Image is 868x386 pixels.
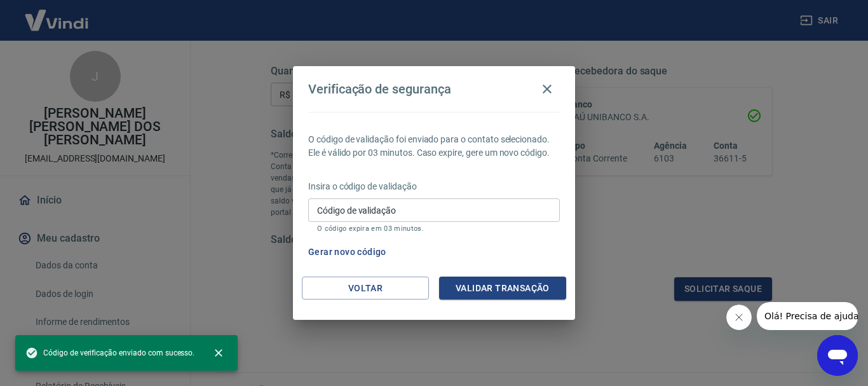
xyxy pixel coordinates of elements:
span: Olá! Precisa de ajuda? [8,9,107,19]
iframe: Fechar mensagem [726,305,752,330]
p: Insira o código de validação [308,180,560,193]
button: Voltar [302,277,429,300]
p: O código expira em 03 minutos. [317,224,551,233]
p: O código de validação foi enviado para o contato selecionado. Ele é válido por 03 minutos. Caso e... [308,133,560,160]
span: Código de verificação enviado com sucesso. [25,347,194,359]
iframe: Mensagem da empresa [757,302,858,330]
button: Validar transação [439,277,566,300]
h4: Verificação de segurança [308,81,451,97]
button: Gerar novo código [303,240,391,264]
button: close [205,339,233,367]
iframe: Botão para abrir a janela de mensagens [817,335,858,376]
